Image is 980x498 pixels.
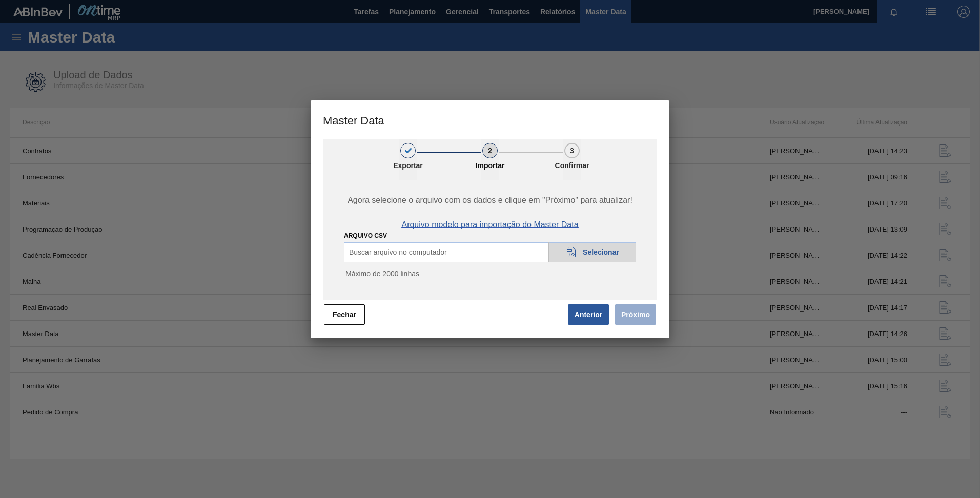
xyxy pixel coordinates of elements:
[482,143,498,158] div: 2
[401,220,578,230] span: Arquivo modelo para importação do Master Data
[481,139,499,180] button: 2Importar
[464,161,516,170] p: Importar
[563,139,581,180] button: 3Confirmar
[399,139,417,180] button: 1Exportar
[344,269,636,278] p: Máximo de 2000 linhas
[400,143,416,158] div: 1
[382,161,434,170] p: Exportar
[335,196,645,205] span: Agora selecione o arquivo com os dados e clique em "Próximo" para atualizar!
[344,232,387,239] label: ARQUIVO CSV
[583,248,619,256] span: Selecionar
[324,304,365,325] button: Fechar
[564,143,580,158] div: 3
[349,248,447,256] span: Buscar arquivo no computador
[311,100,669,139] h3: Master Data
[568,304,609,325] button: Anterior
[546,161,598,170] p: Confirmar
